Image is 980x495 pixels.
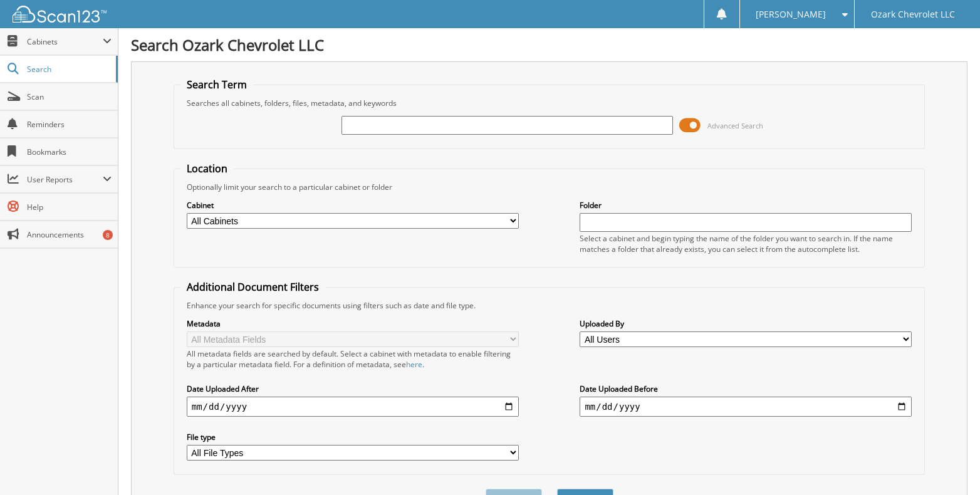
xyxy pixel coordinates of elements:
[187,383,519,394] label: Date Uploaded After
[27,119,112,130] span: Reminders
[27,64,110,75] span: Search
[27,36,103,47] span: Cabinets
[27,174,103,185] span: User Reports
[580,318,912,329] label: Uploaded By
[580,200,912,211] label: Folder
[406,359,422,370] a: here
[580,397,912,417] input: end
[180,300,919,311] div: Enhance your search for specific documents using filters such as date and file type.
[180,98,919,108] div: Searches all cabinets, folders, files, metadata, and keywords
[180,78,253,91] legend: Search Term
[187,432,519,442] label: File type
[131,34,967,55] h1: Search Ozark Chevrolet LLC
[103,230,113,240] div: 8
[13,6,107,23] img: scan123-logo-white.svg
[707,121,763,130] span: Advanced Search
[180,280,325,294] legend: Additional Document Filters
[580,233,912,254] div: Select a cabinet and begin typing the name of the folder you want to search in. If the name match...
[187,200,519,211] label: Cabinet
[580,383,912,394] label: Date Uploaded Before
[187,397,519,417] input: start
[756,11,826,18] span: [PERSON_NAME]
[871,11,955,18] span: Ozark Chevrolet LLC
[180,162,234,175] legend: Location
[27,91,112,102] span: Scan
[27,202,112,212] span: Help
[27,229,112,240] span: Announcements
[180,182,919,192] div: Optionally limit your search to a particular cabinet or folder
[187,318,519,329] label: Metadata
[187,348,519,370] div: All metadata fields are searched by default. Select a cabinet with metadata to enable filtering b...
[27,147,112,157] span: Bookmarks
